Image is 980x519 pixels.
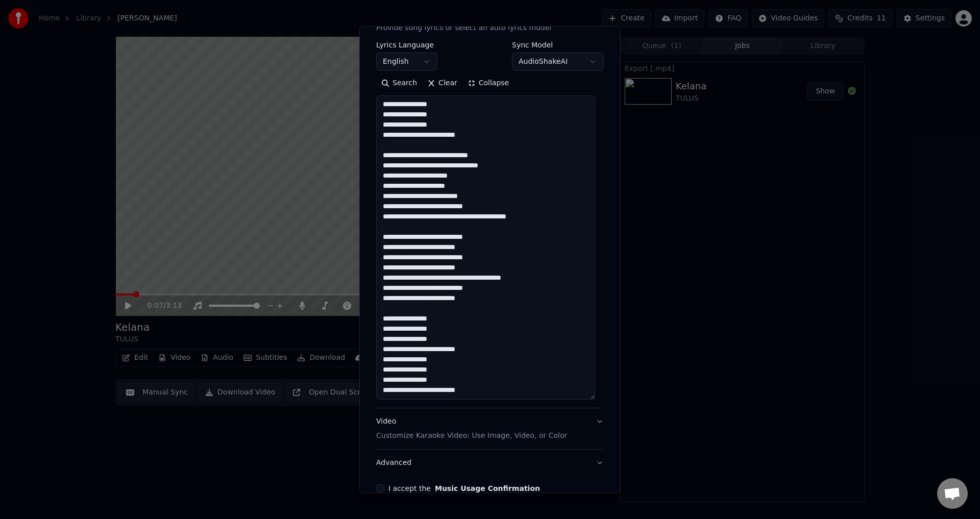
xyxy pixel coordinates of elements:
[376,450,604,477] button: Advanced
[388,485,540,492] label: I accept the
[376,409,604,450] button: VideoCustomize Karaoke Video: Use Image, Video, or Color
[376,23,551,34] p: Provide song lyrics or select an auto lyrics model
[512,42,604,49] label: Sync Model
[376,42,604,408] div: LyricsProvide song lyrics or select an auto lyrics model
[376,76,422,92] button: Search
[422,76,462,92] button: Clear
[435,485,540,492] button: I accept the
[376,431,567,441] p: Customize Karaoke Video: Use Image, Video, or Color
[376,42,437,49] label: Lyrics Language
[376,417,567,441] div: Video
[462,76,514,92] button: Collapse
